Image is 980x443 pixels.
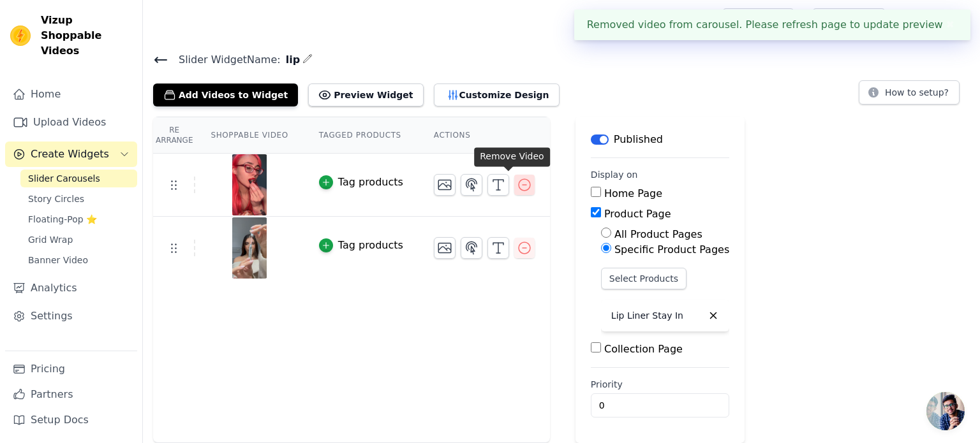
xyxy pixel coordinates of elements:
label: Specific Product Pages [614,243,729,256]
button: Change Thumbnail [434,237,456,259]
span: Slider Widget Name: [168,52,281,68]
button: Add Videos to Widget [153,84,298,106]
button: Customize Design [434,84,560,106]
div: Edit Name [302,51,313,68]
a: Analytics [5,275,137,301]
span: Story Circles [28,192,84,205]
button: Tag products [319,175,403,190]
th: Actions [419,117,550,154]
label: Collection Page [604,343,683,355]
span: lip [281,52,300,68]
span: Floating-Pop ⭐ [28,213,97,226]
span: Create Widgets [31,147,109,162]
button: Tag products [319,238,403,253]
img: Vizup [10,25,31,46]
button: How to setup? [859,80,960,105]
p: Published [614,132,663,147]
span: Grid Wrap [28,233,73,246]
span: Vizup Shoppable Videos [41,13,132,59]
a: Banner Video [20,251,137,269]
a: Grid Wrap [20,231,137,249]
a: Help Setup [722,8,794,33]
button: Delete widget [702,305,724,326]
img: vizup-images-3119.png [232,217,267,279]
a: Pricing [5,356,137,382]
a: Floating-Pop ⭐ [20,210,137,228]
div: Tag products [338,175,403,190]
th: Shoppable Video [195,117,303,154]
a: Book Demo [812,8,886,33]
label: Home Page [604,187,662,200]
a: Open chat [926,392,965,430]
a: Slider Carousels [20,170,137,187]
label: All Product Pages [614,228,702,240]
a: Home [5,82,137,107]
a: Partners [5,382,137,407]
label: Product Page [604,208,671,220]
legend: Display on [591,168,638,181]
span: Slider Carousels [28,172,100,185]
button: Create Widgets [5,142,137,167]
a: How to setup? [859,89,960,101]
span: Banner Video [28,254,88,266]
div: Tag products [338,238,403,253]
p: Medicube [916,9,970,32]
th: Re Arrange [153,117,195,154]
a: Upload Videos [5,110,137,135]
a: Settings [5,303,137,329]
button: Select Products [601,268,687,289]
a: Story Circles [20,190,137,208]
label: Priority [591,378,729,391]
a: Setup Docs [5,407,137,433]
button: Preview Widget [308,84,423,106]
th: Tagged Products [304,117,419,154]
button: M Medicube [896,9,970,32]
button: Change Thumbnail [434,174,456,196]
img: vizup-images-5667.png [232,154,267,215]
p: Lip Liner Stay In [611,309,683,322]
div: Removed video from carousel. Please refresh page to update preview [574,10,970,40]
button: Close [943,17,958,33]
